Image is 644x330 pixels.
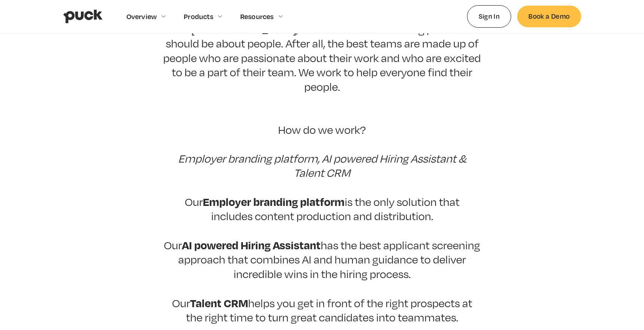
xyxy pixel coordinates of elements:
[240,12,274,21] div: Resources
[184,12,213,21] div: Products
[517,6,581,27] a: Book a Demo
[190,295,248,310] strong: Talent CRM
[182,237,321,252] strong: AI powered Hiring Assistant
[178,152,466,179] em: Employer branding platform, AI powered Hiring Assistant & Talent CRM
[467,5,512,27] a: Sign In
[203,194,345,209] strong: Employer branding platform
[126,12,157,21] div: Overview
